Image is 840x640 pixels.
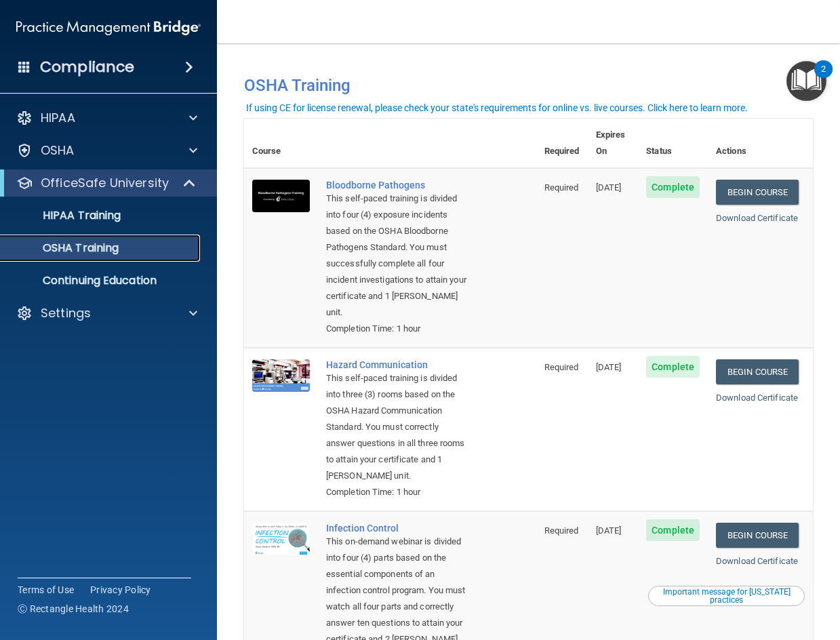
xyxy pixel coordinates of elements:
div: If using CE for license renewal, please check your state's requirements for online vs. live cours... [246,103,748,113]
a: Hazard Communication [326,359,468,370]
h4: Compliance [40,58,134,77]
a: Begin Course [716,180,799,205]
span: Complete [646,356,700,378]
img: PMB logo [16,14,201,41]
p: Settings [41,305,91,321]
iframe: Drift Widget Chat Controller [605,544,824,598]
a: OfficeSafe University [16,175,197,191]
div: Completion Time: 1 hour [326,484,468,500]
a: Settings [16,305,197,321]
p: OSHA Training [9,241,119,255]
span: [DATE] [596,182,622,193]
a: OSHA [16,142,197,159]
span: Ⓒ Rectangle Health 2024 [18,602,129,616]
th: Required [536,119,588,168]
p: OfficeSafe University [41,175,169,191]
button: Open Resource Center, 2 new notifications [786,61,826,101]
a: Terms of Use [18,583,74,597]
th: Expires On [588,119,639,168]
a: Begin Course [716,359,799,384]
span: [DATE] [596,525,622,536]
p: OSHA [41,142,75,159]
a: Privacy Policy [90,583,151,597]
a: Begin Course [716,523,799,548]
p: HIPAA [41,110,75,126]
button: If using CE for license renewal, please check your state's requirements for online vs. live cours... [244,101,750,115]
a: Download Certificate [716,393,798,403]
th: Status [638,119,708,168]
a: Bloodborne Pathogens [326,180,468,191]
a: Infection Control [326,523,468,534]
a: Download Certificate [716,213,798,223]
div: This self-paced training is divided into four (4) exposure incidents based on the OSHA Bloodborne... [326,191,468,321]
div: Important message for [US_STATE] practices [650,588,803,604]
div: Completion Time: 1 hour [326,321,468,337]
span: Required [544,362,579,372]
span: Required [544,525,579,536]
p: HIPAA Training [9,209,121,222]
span: Required [544,182,579,193]
th: Actions [708,119,813,168]
span: Complete [646,519,700,541]
a: HIPAA [16,110,197,126]
div: 2 [821,69,826,87]
span: [DATE] [596,362,622,372]
div: This self-paced training is divided into three (3) rooms based on the OSHA Hazard Communication S... [326,370,468,484]
p: Continuing Education [9,274,194,287]
span: Complete [646,176,700,198]
h4: OSHA Training [244,76,813,95]
th: Course [244,119,318,168]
